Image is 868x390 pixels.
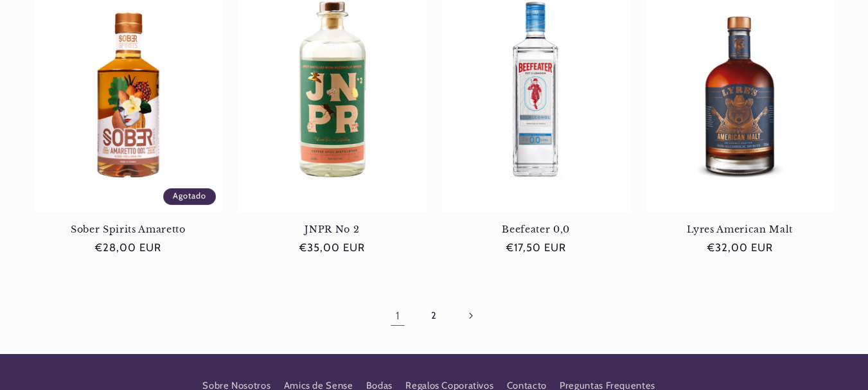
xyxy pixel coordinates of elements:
[238,224,427,235] a: JNPR No 2
[419,301,448,331] a: Página 2
[383,301,412,331] a: Página 1
[456,301,485,331] a: Página siguiente
[646,224,835,235] a: Lyres American Malt
[34,301,835,331] nav: Paginación
[34,224,223,235] a: Sober Spirits Amaretto
[442,224,631,235] a: Beefeater 0,0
